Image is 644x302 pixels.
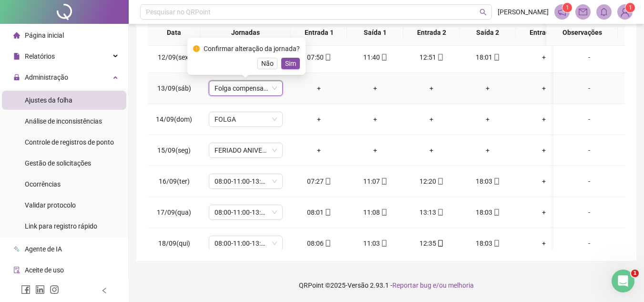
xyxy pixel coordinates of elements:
[298,145,339,156] div: +
[436,209,444,216] span: mobile
[215,81,277,95] span: Folga compensatória
[625,3,635,12] sup: Atualize o seu contato no menu Meus Dados
[157,84,191,92] span: 13/09(sáb)
[523,83,564,94] div: +
[193,45,200,52] span: exclamation-circle
[324,54,331,61] span: mobile
[380,178,388,185] span: mobile
[523,145,564,156] div: +
[35,285,45,294] span: linkedin
[101,287,108,294] span: left
[411,207,452,218] div: 13:13
[347,20,403,46] th: Saída 1
[411,238,452,249] div: 12:35
[561,145,617,156] div: -
[403,20,460,46] th: Entrada 2
[324,178,331,185] span: mobile
[566,4,569,11] span: 1
[523,176,564,187] div: +
[467,176,508,187] div: 18:03
[324,209,331,216] span: mobile
[561,238,617,249] div: -
[355,238,396,249] div: 11:03
[355,145,396,156] div: +
[25,138,114,146] span: Controle de registros de ponto
[25,222,97,230] span: Link para registro rápido
[561,176,617,187] div: -
[467,207,508,218] div: 18:03
[25,31,64,39] span: Página inicial
[158,53,191,61] span: 12/09(sex)
[492,209,500,216] span: mobile
[21,285,31,294] span: facebook
[618,5,632,19] img: 75567
[355,207,396,218] div: 11:08
[13,53,20,60] span: file
[467,145,508,156] div: +
[561,83,617,94] div: -
[561,207,617,218] div: -
[561,114,617,125] div: -
[467,238,508,249] div: 18:03
[355,114,396,125] div: +
[25,73,68,81] span: Administração
[25,245,62,253] span: Agente de IA
[411,114,452,125] div: +
[215,236,277,250] span: 08:00-11:00-13:00-18:00
[411,145,452,156] div: +
[298,207,339,218] div: 08:01
[215,205,277,219] span: 08:00-11:00-13:00-18:00
[25,159,91,167] span: Gestão de solicitações
[411,83,452,94] div: +
[25,96,72,104] span: Ajustes da folha
[298,114,339,125] div: +
[215,174,277,188] span: 08:00-11:00-13:00-18:00
[492,240,500,247] span: mobile
[215,112,277,126] span: FOLGA
[436,240,444,247] span: mobile
[600,8,608,16] span: bell
[25,117,102,125] span: Análise de inconsistências
[561,52,617,62] div: -
[411,176,452,187] div: 12:20
[204,43,300,54] div: Confirmar alteração da jornada?
[158,240,190,247] span: 18/09(qui)
[257,58,277,69] button: Não
[291,20,347,46] th: Entrada 1
[523,238,564,249] div: +
[523,114,564,125] div: +
[380,209,388,216] span: mobile
[25,201,76,209] span: Validar protocolo
[523,52,564,62] div: +
[281,58,300,69] button: Sim
[579,8,587,16] span: mail
[554,27,610,38] span: Observações
[298,176,339,187] div: 07:27
[467,52,508,62] div: 18:01
[129,269,644,302] footer: QRPoint © 2025 - 2.93.1 -
[298,238,339,249] div: 08:06
[436,178,444,185] span: mobile
[436,54,444,61] span: mobile
[467,83,508,94] div: +
[25,180,61,188] span: Ocorrências
[355,83,396,94] div: +
[460,20,516,46] th: Saída 2
[355,52,396,62] div: 11:40
[298,83,339,94] div: +
[200,20,291,46] th: Jornadas
[50,285,59,294] span: instagram
[157,208,191,216] span: 17/09(qua)
[355,176,396,187] div: 11:07
[215,143,277,157] span: FERIADO ANIVERSARIO DE BARRA DO GARÇAS - MT
[285,58,296,69] span: Sim
[13,267,20,273] span: audit
[492,178,500,185] span: mobile
[480,9,487,16] span: search
[13,32,20,39] span: home
[411,52,452,62] div: 12:51
[467,114,508,125] div: +
[498,7,549,17] span: [PERSON_NAME]
[546,20,618,46] th: Observações
[612,270,634,292] iframe: Intercom live chat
